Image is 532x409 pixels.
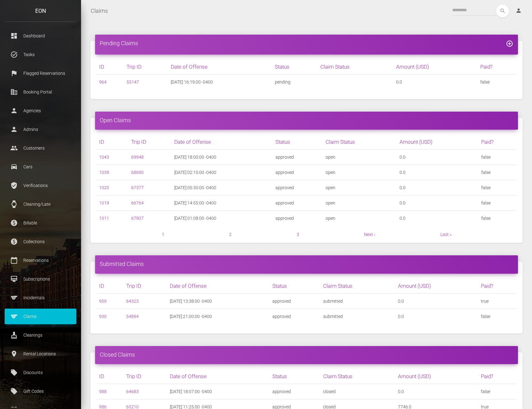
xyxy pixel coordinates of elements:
[99,216,109,221] a: 1011
[478,75,516,90] td: false
[124,59,168,75] th: Trip ID
[131,185,144,190] a: 67377
[318,59,394,75] th: Claim Status
[162,231,164,238] span: 1
[131,200,144,205] a: 66764
[273,195,323,211] td: approved
[394,75,478,90] td: 0.0
[9,218,72,228] p: Billable
[99,170,109,175] a: 1039
[229,232,232,237] a: 2
[99,389,107,394] a: 988
[9,125,72,134] p: Admins
[321,293,395,309] td: submitted
[479,150,516,165] td: false
[5,65,76,81] a: flag Flagged Reservations
[5,309,76,324] a: sports Claims
[99,299,107,304] a: 959
[321,384,395,399] td: closed
[9,274,72,284] p: Subscriptions
[270,293,321,309] td: approved
[397,134,479,150] th: Amount (USD)
[5,140,76,156] a: people Customers
[5,215,76,231] a: paid Billable
[397,211,479,226] td: 0.0
[97,134,129,150] th: ID
[5,327,76,343] a: cleaning_services Cleanings
[99,314,107,319] a: 930
[99,155,109,160] a: 1043
[478,384,516,399] td: false
[5,346,76,362] a: place Rental Locations
[9,349,72,358] p: Rental Locations
[99,200,109,205] a: 1019
[100,116,513,124] h4: Open Claims
[270,384,321,399] td: approved
[9,387,72,396] p: Gift Codes
[270,278,321,294] th: Status
[100,351,513,358] h4: Closed Claims
[172,150,273,165] td: [DATE] 18:00:00 -0400
[273,165,323,180] td: approved
[321,278,395,294] th: Claim Status
[9,106,72,115] p: Agencies
[172,211,273,226] td: [DATE] 01:08:00 -0400
[5,383,76,399] a: local_offer Gift Codes
[297,232,299,237] a: 3
[99,185,109,190] a: 1020
[323,150,397,165] td: open
[9,181,72,190] p: Verifications
[270,369,321,384] th: Status
[270,309,321,324] td: approved
[515,7,522,14] i: person
[395,369,478,384] th: Amount (USD)
[97,231,516,238] nav: pager
[126,389,139,394] a: 64683
[99,79,107,84] a: 964
[478,309,516,324] td: false
[167,278,270,294] th: Date of Offense
[479,180,516,195] td: false
[478,369,516,384] th: Paid?
[129,134,172,150] th: Trip ID
[124,369,167,384] th: Trip ID
[479,134,516,150] th: Paid?
[323,211,397,226] td: open
[131,170,144,175] a: 68690
[9,143,72,153] p: Customers
[5,365,76,380] a: local_offer Discounts
[273,150,323,165] td: approved
[5,84,76,100] a: corporate_fare Booking Portal
[321,369,395,384] th: Claim Status
[9,69,72,78] p: Flagged Reservations
[9,87,72,97] p: Booking Portal
[397,165,479,180] td: 0.0
[5,122,76,137] a: person Admins
[97,59,124,75] th: ID
[273,134,323,150] th: Status
[9,256,72,265] p: Reservations
[172,180,273,195] td: [DATE] 05:30:00 -0400
[91,3,108,19] a: Claims
[5,253,76,268] a: calendar_today Reservations
[478,59,516,75] th: Paid?
[395,384,478,399] td: 0.0
[131,155,144,160] a: 69948
[172,165,273,180] td: [DATE] 02:15:00 -0400
[126,314,139,319] a: 54894
[168,75,272,90] td: [DATE] 16:19:00 -0400
[394,59,478,75] th: Amount (USD)
[440,232,452,237] a: Last »
[9,368,72,377] p: Discounts
[5,178,76,193] a: verified_user Verifications
[124,278,167,294] th: Trip ID
[5,159,76,175] a: drive_eta Cars
[5,47,76,62] a: task_alt Tasks
[9,162,72,171] p: Cars
[5,28,76,44] a: dashboard Dashboard
[100,260,513,268] h4: Submitted Claims
[97,369,124,384] th: ID
[395,293,478,309] td: 0.0
[364,232,375,237] a: Next ›
[478,278,516,294] th: Paid?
